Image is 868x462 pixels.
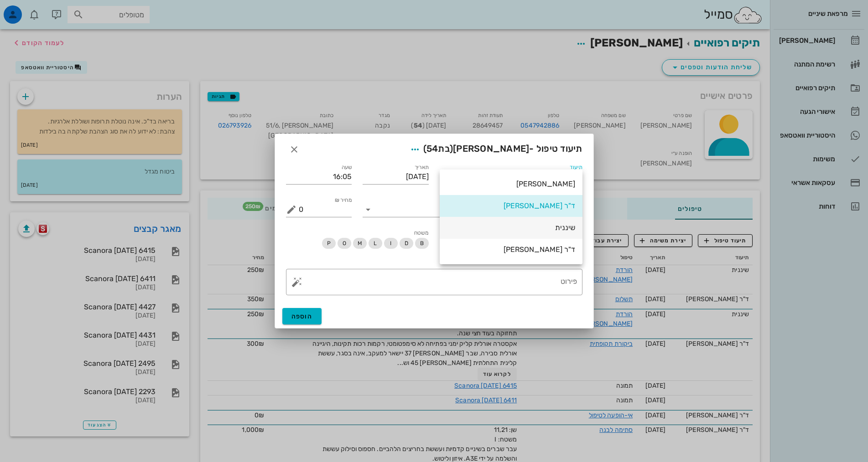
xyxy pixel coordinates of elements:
[447,245,575,254] div: ד"ר [PERSON_NAME]
[374,238,377,249] span: L
[453,143,529,154] span: [PERSON_NAME]
[286,204,297,215] button: מחיר ₪ appended action
[420,238,423,249] span: B
[327,238,330,249] span: P
[447,201,575,210] div: ד"ר [PERSON_NAME]
[414,164,429,171] label: תאריך
[357,238,362,249] span: M
[282,308,322,324] button: הוספה
[447,223,575,232] div: שיננית
[390,238,391,249] span: I
[342,238,346,249] span: O
[414,230,428,236] span: משטח
[291,313,313,320] span: הוספה
[342,164,352,171] label: שעה
[423,143,453,154] span: (בת )
[426,143,438,154] span: 54
[335,197,352,204] label: מחיר ₪
[447,180,575,188] div: [PERSON_NAME]
[404,238,408,249] span: D
[440,169,582,184] div: תיעודד"ר [PERSON_NAME]
[407,141,582,158] span: תיעוד טיפול -
[570,164,582,171] label: תיעוד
